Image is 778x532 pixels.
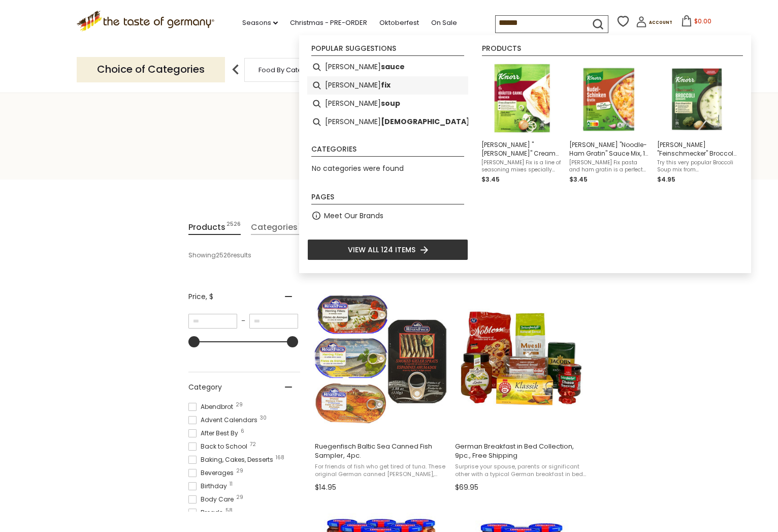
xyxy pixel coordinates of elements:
span: No categories were found [312,163,404,173]
span: Back to School [188,442,250,451]
span: – [237,316,249,326]
li: knorr sauce [307,58,468,76]
span: Body Care [188,495,237,504]
a: View Categories Tab [251,220,306,235]
img: Knorr Fix Kräuter-Sahne Hänchen [484,62,558,136]
span: 30 [260,416,267,421]
img: previous arrow [225,60,246,80]
img: Ruegenfisch Baltic Sea Sampler [313,291,448,426]
span: [PERSON_NAME] "Noodle-Ham Gratin" Sauce Mix, 1.1 oz [569,140,649,158]
li: Pages [311,193,464,204]
span: [PERSON_NAME] "Feinschmecker" Broccoli Creme Soup, 2.4 oz [657,140,737,158]
span: 168 [276,455,284,460]
span: [PERSON_NAME] Fix is a line of seasoning mixes specially created to flavor specific dishes. With ... [481,159,561,173]
span: Try this very popular Broccoli Soup mix from [PERSON_NAME], which the whole family will enjoy! Ad... [657,159,737,173]
h1: Search results [31,136,747,159]
span: $69.95 [455,482,478,493]
li: View all 124 items [307,239,468,260]
a: German Breakfast in Bed Collection, 9pc., Free Shipping [453,282,588,495]
b: 2526 [216,251,231,260]
a: Ruegenfisch Baltic Sea Canned Fish Sampler, 4pc. [313,282,448,495]
div: Showing results [188,247,435,264]
span: Birthday [188,482,230,491]
li: knorr salat [307,113,468,131]
span: 72 [250,442,256,447]
span: $14.95 [315,482,336,493]
span: 29 [236,495,243,500]
span: Abendbrot [188,402,236,411]
li: knorr fix [307,76,468,95]
b: sauce [381,61,405,73]
a: View Products Tab [188,220,241,235]
span: German Breakfast in Bed Collection, 9pc., Free Shipping [455,442,587,460]
span: 11 [230,482,233,487]
b: soup [381,98,400,109]
span: After Best By [188,429,241,438]
span: $4.95 [657,175,675,184]
li: knorr soup [307,95,468,113]
span: 6 [241,429,244,434]
span: [PERSON_NAME] Fix pasta and ham gratin is a perfect combination of carefully balanced spices, her... [569,159,649,173]
img: Knorr Feinschmecker Broccoli Soup [660,62,734,136]
span: Account [649,20,672,25]
span: For friends of fish who get tired of tuna. These original German canned [PERSON_NAME], sprats, ma... [315,463,446,479]
a: Food By Category [258,66,317,74]
span: [PERSON_NAME] "[PERSON_NAME]" Creamy Herb Sauce Mix for Chicken, 1,5 oz [481,140,561,158]
a: Knorr Noddle-Ham Gratin Sauce Mix[PERSON_NAME] "Noodle-Ham Gratin" Sauce Mix, 1.1 oz[PERSON_NAME]... [569,62,649,185]
a: Account [636,16,672,31]
li: Categories [311,145,464,157]
span: $3.45 [569,175,588,184]
button: $0.00 [674,15,718,31]
a: On Sale [431,17,457,28]
span: 58 [225,508,233,513]
li: Knorr "Noodle-Ham Gratin" Sauce Mix, 1.1 oz [565,58,653,189]
a: Knorr Feinschmecker Broccoli Soup[PERSON_NAME] "Feinschmecker" Broccoli Creme Soup, 2.4 ozTry thi... [657,62,737,185]
a: Meet Our Brands [324,210,383,222]
a: Oktoberfest [379,17,419,28]
span: 66 [299,220,306,234]
a: Knorr Fix Kräuter-Sahne Hänchen[PERSON_NAME] "[PERSON_NAME]" Creamy Herb Sauce Mix for Chicken, 1... [481,62,561,185]
img: Knorr Noddle-Ham Gratin Sauce Mix [572,62,646,136]
span: $3.45 [481,175,500,184]
a: Christmas - PRE-ORDER [290,17,367,28]
span: Baking, Cakes, Desserts [188,455,276,464]
div: Instant Search Results [299,35,751,273]
span: , $ [206,291,213,302]
span: $0.00 [694,17,711,25]
span: 2526 [226,220,241,234]
li: Meet Our Brands [307,206,468,225]
li: Knorr "Kräuter Sahne" Creamy Herb Sauce Mix for Chicken, 1,5 oz [477,58,565,189]
p: Choice of Categories [77,57,225,82]
span: Surprise your spouse, parents or significant other with a typical German breakfast in bed. Includ... [455,463,587,479]
span: 29 [236,468,243,474]
span: Breads [188,508,226,517]
span: Ruegenfisch Baltic Sea Canned Fish Sampler, 4pc. [315,442,446,460]
li: Popular suggestions [311,45,464,56]
li: Products [482,45,743,56]
span: Price [188,291,213,302]
b: [DEMOGRAPHIC_DATA] [381,116,470,128]
span: Category [188,382,222,393]
span: View all 124 items [348,244,415,255]
span: Advent Calendars [188,416,261,425]
b: fix [381,79,391,91]
span: 29 [236,402,243,407]
span: Beverages [188,468,237,478]
li: Knorr "Feinschmecker" Broccoli Creme Soup, 2.4 oz [653,58,741,189]
a: Seasons [242,17,278,28]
